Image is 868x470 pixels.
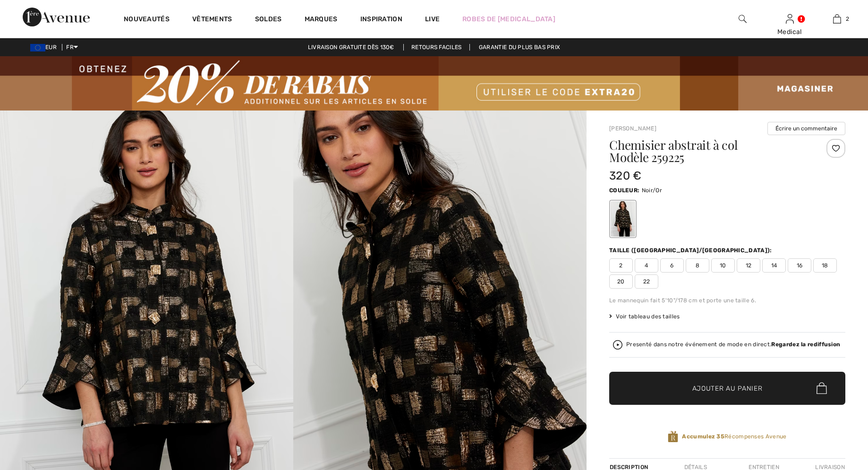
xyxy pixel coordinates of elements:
a: Livraison gratuite dès 130€ [300,44,402,51]
strong: Regardez la rediffusion [771,341,840,348]
div: Taille ([GEOGRAPHIC_DATA]/[GEOGRAPHIC_DATA]): [609,246,774,255]
span: 6 [660,258,684,273]
span: 12 [737,258,760,273]
span: 18 [813,258,837,273]
span: 4 [635,258,658,273]
span: 14 [762,258,786,273]
span: FR [66,44,78,51]
div: Le mannequin fait 5'10"/178 cm et porte une taille 6. [609,296,845,305]
strong: Accumulez 35 [682,433,724,440]
span: Récompenses Avenue [682,432,786,441]
span: 8 [686,258,709,273]
h1: Chemisier abstrait à col Modèle 259225 [609,139,806,163]
a: Marques [305,15,338,25]
span: Couleur: [609,187,639,194]
img: Bag.svg [817,382,827,394]
a: Retours faciles [403,44,470,51]
a: Vêtements [192,15,232,25]
img: Euro [30,44,45,51]
span: Ajouter au panier [692,383,763,393]
img: recherche [739,13,747,25]
a: Se connecter [786,14,794,23]
span: Inspiration [360,15,402,25]
div: Medical [766,27,813,37]
span: EUR [30,44,60,51]
iframe: Ouvre un widget dans lequel vous pouvez chatter avec l’un de nos agents [808,399,859,423]
a: [PERSON_NAME] [609,125,656,132]
a: Garantie du plus bas prix [471,44,568,51]
span: 320 € [609,169,642,182]
img: Mes infos [786,13,794,25]
img: Mon panier [833,13,841,25]
a: 2 [814,13,860,25]
img: 1ère Avenue [23,8,90,26]
span: 2 [846,15,849,23]
img: Regardez la rediffusion [613,340,622,350]
span: 2 [609,258,633,273]
button: Ajouter au panier [609,372,845,405]
span: 16 [788,258,811,273]
img: Récompenses Avenue [668,430,678,443]
button: Écrire un commentaire [767,122,845,135]
a: Nouveautés [124,15,170,25]
a: Live [425,14,440,24]
a: Soldes [255,15,282,25]
span: 22 [635,274,658,289]
a: Robes de [MEDICAL_DATA] [462,14,555,24]
div: Presenté dans notre événement de mode en direct. [626,342,840,348]
span: Voir tableau des tailles [609,312,680,321]
span: 20 [609,274,633,289]
div: Noir/Or [611,201,635,237]
span: Noir/Or [642,187,662,194]
span: 10 [711,258,735,273]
